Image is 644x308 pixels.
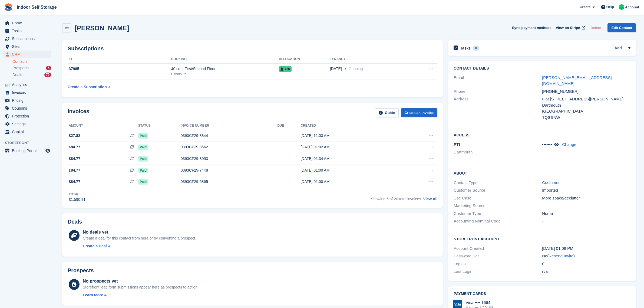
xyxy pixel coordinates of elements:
div: Password Set [454,253,542,259]
span: Paid [138,179,148,185]
button: Sync payment methods [512,23,551,32]
th: Invoice number [181,122,278,130]
div: Accounting Nominal Code [454,218,542,224]
span: View on Stripe [556,25,580,31]
div: Home [542,211,630,217]
h2: Invoices [68,108,89,117]
a: Create an Invoice [401,108,438,117]
div: 0393CF29-6865 [181,179,278,185]
span: CRM [12,51,44,58]
th: Amount [68,122,138,130]
a: menu [3,43,51,50]
div: Account Created [454,245,542,252]
div: Imported [542,187,630,194]
div: Use Case [454,195,542,201]
a: menu [3,27,51,35]
a: menu [3,97,51,104]
div: 0393CF29-8662 [181,144,278,150]
a: View All [423,197,437,201]
div: 5 [46,66,51,70]
span: Protection [12,112,44,120]
a: menu [3,35,51,42]
th: Status [138,122,181,130]
a: Prospects 5 [12,65,51,71]
a: Resend Invite [549,254,573,258]
div: [DATE] 01:00 AM [300,179,399,185]
h2: Deals [68,219,82,225]
span: Tasks [12,27,44,35]
span: Pricing [12,97,44,104]
div: [DATE] 01:34 AM [300,156,399,162]
div: Learn More [83,292,103,298]
span: Deals [12,72,22,77]
span: Showing 5 of 20 total invoices [371,197,421,201]
div: Create a Deal [83,243,107,249]
div: [DATE] 01:09 PM [542,245,630,252]
div: TQ6 9NW [542,114,630,121]
span: £84.77 [69,168,80,173]
a: Customer [542,180,560,185]
th: Due [277,122,300,130]
span: £84.77 [69,179,80,185]
div: [PHONE_NUMBER] [542,89,630,95]
h2: Payment cards [454,292,630,296]
span: Paid [138,156,148,162]
h2: Contact Details [454,66,630,71]
div: No deals yet [83,229,196,235]
span: Invoices [12,89,44,96]
div: Last Login [454,268,542,275]
div: 0 [473,46,479,51]
div: Contact Type [454,180,542,186]
div: Create a deal for this contact from here or by converting a prospect. [83,235,196,241]
span: [DATE] [330,66,342,72]
a: Create a Subscription [68,82,110,92]
h2: Access [454,132,630,137]
th: Tenancy [330,55,410,64]
span: Coupons [12,104,44,112]
a: Learn More [83,292,199,298]
div: 40 sq ft First/Second Floor [171,66,279,72]
div: [DATE] 11:03 AM [300,133,399,139]
div: Customer Type [454,211,542,217]
div: No [542,253,630,259]
div: Flat [STREET_ADDRESS][PERSON_NAME] [542,96,630,102]
a: Change [562,142,576,147]
div: 0 [542,261,630,267]
a: menu [3,51,51,58]
th: Created [300,122,399,130]
div: No prospects yet [83,278,199,284]
div: £1,590.91 [69,197,85,202]
div: Marketing Source [454,203,542,209]
a: Guide [375,108,399,117]
div: 0393CF29-7448 [181,168,278,173]
div: 79 [44,73,51,77]
div: Total [69,192,85,197]
span: Paid [138,168,148,173]
span: Subscriptions [12,35,44,42]
span: £84.77 [69,156,80,162]
span: Account [625,5,639,10]
th: Allocation [279,55,330,64]
div: - [542,203,630,209]
div: Address [454,96,542,120]
div: Phone [454,89,542,95]
div: More space/declutter [542,195,630,201]
th: Booking [171,55,279,64]
span: Settings [12,120,44,128]
a: Edit Contact [607,23,636,32]
th: ID [68,55,171,64]
div: Create a Subscription [68,84,107,90]
div: Customer Source [454,187,542,194]
a: menu [3,81,51,89]
img: Helen Nicholls [619,4,624,10]
span: Booking Portal [12,147,44,155]
span: Create [580,4,590,10]
h2: Subscriptions [68,45,437,52]
img: stora-icon-8386f47178a22dfd0bd8f6a31ec36ba5ce8667c1dd55bd0f319d3a0aa187defe.svg [4,3,12,11]
span: Home [12,19,44,27]
a: menu [3,128,51,136]
span: Storefront [5,140,54,146]
span: Paid [138,145,148,150]
a: menu [3,147,51,155]
span: Paid [138,133,148,139]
